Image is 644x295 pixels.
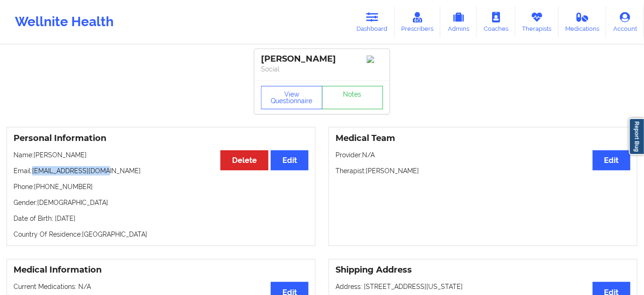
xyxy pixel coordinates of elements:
p: Date of Birth: [DATE] [14,214,308,223]
h3: Personal Information [14,133,308,144]
a: Report Bug [629,118,644,155]
a: Coaches [477,7,515,37]
h3: Shipping Address [336,265,630,275]
h3: Medical Team [336,133,630,144]
p: Therapist: [PERSON_NAME] [336,166,630,176]
a: Medications [559,7,607,37]
p: Social [261,64,383,74]
button: Delete [220,150,268,170]
p: Phone: [PHONE_NUMBER] [14,182,308,191]
p: Email: [EMAIL_ADDRESS][DOMAIN_NAME] [14,166,308,176]
p: Gender: [DEMOGRAPHIC_DATA] [14,198,308,207]
p: Name: [PERSON_NAME] [14,150,308,160]
a: Admins [440,7,477,37]
div: [PERSON_NAME] [261,54,383,64]
button: Edit [593,150,630,170]
a: Account [606,7,644,37]
a: Therapists [515,7,559,37]
p: Country Of Residence: [GEOGRAPHIC_DATA] [14,230,308,239]
p: Provider: N/A [336,150,630,160]
h3: Medical Information [14,265,308,275]
button: Edit [271,150,308,170]
p: Address: [STREET_ADDRESS][US_STATE] [336,282,630,291]
a: Dashboard [350,7,395,37]
a: Notes [322,86,384,109]
img: Image%2Fplaceholer-image.png [367,56,383,63]
a: Prescribers [395,7,441,37]
button: View Questionnaire [261,86,322,109]
p: Current Medications: N/A [14,282,308,291]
